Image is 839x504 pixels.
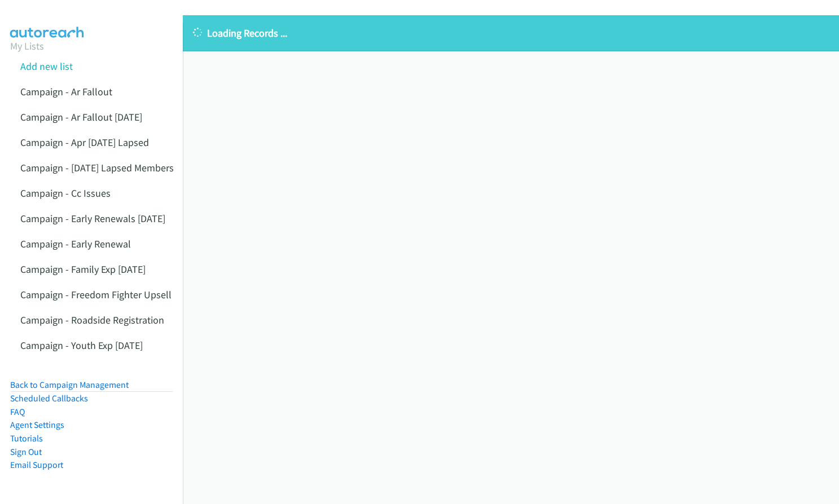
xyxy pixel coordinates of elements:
[10,393,88,404] a: Scheduled Callbacks
[20,212,165,225] a: Campaign - Early Renewals [DATE]
[20,313,164,326] a: Campaign - Roadside Registration
[20,339,143,352] a: Campaign - Youth Exp [DATE]
[10,39,44,52] a: My Lists
[20,85,112,98] a: Campaign - Ar Fallout
[20,60,73,73] a: Add new list
[193,25,829,41] p: Loading Records ...
[10,433,43,444] a: Tutorials
[20,110,142,123] a: Campaign - Ar Fallout [DATE]
[10,459,63,470] a: Email Support
[10,446,42,457] a: Sign Out
[20,187,111,200] a: Campaign - Cc Issues
[20,288,172,301] a: Campaign - Freedom Fighter Upsell
[20,237,131,250] a: Campaign - Early Renewal
[20,161,174,174] a: Campaign - [DATE] Lapsed Members
[10,419,64,430] a: Agent Settings
[20,263,146,276] a: Campaign - Family Exp [DATE]
[10,379,129,390] a: Back to Campaign Management
[20,136,149,149] a: Campaign - Apr [DATE] Lapsed
[10,406,25,417] a: FAQ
